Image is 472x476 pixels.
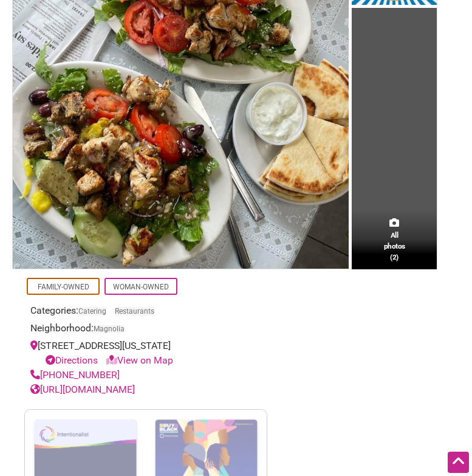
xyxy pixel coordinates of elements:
span: All photos (2) [384,230,405,263]
div: Categories: [30,303,261,321]
a: Catering [78,307,106,316]
a: [URL][DOMAIN_NAME] [30,384,135,395]
div: [STREET_ADDRESS][US_STATE] [30,339,261,368]
a: Restaurants [115,307,154,316]
span: Magnolia [94,325,125,333]
div: Neighborhood: [30,321,261,339]
a: [PHONE_NUMBER] [30,369,120,381]
a: Family-Owned [38,283,89,291]
a: Directions [46,354,98,366]
a: View on Map [106,354,173,366]
a: Woman-Owned [113,283,169,291]
div: Scroll Back to Top [448,452,469,473]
